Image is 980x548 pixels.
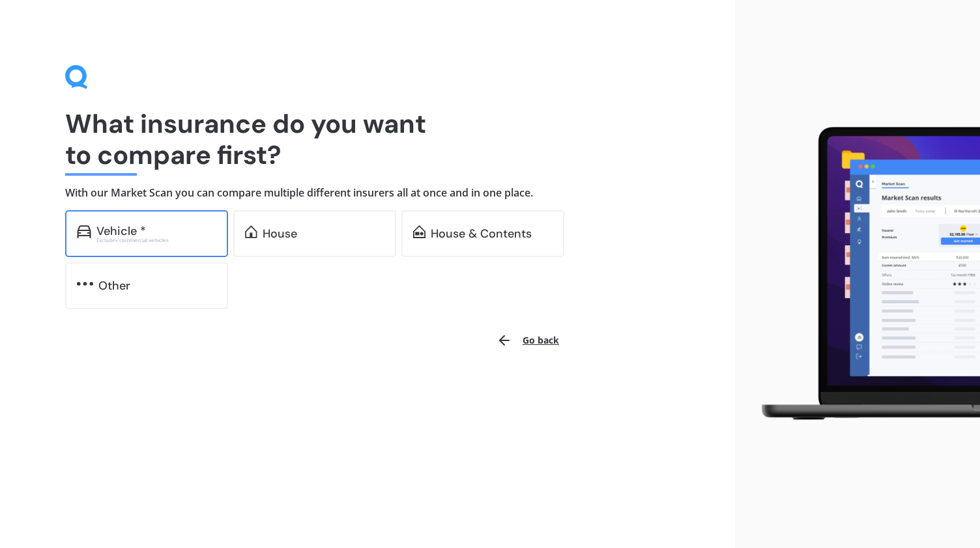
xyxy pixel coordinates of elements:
div: Vehicle * [96,225,146,238]
div: House [263,227,297,240]
div: Other [98,279,130,292]
img: car.f15378c7a67c060ca3f3.svg [77,225,91,238]
img: home-and-contents.b802091223b8502ef2dd.svg [413,225,425,238]
img: laptop.webp [745,120,980,428]
img: home.91c183c226a05b4dc763.svg [245,225,257,238]
img: other.81dba5aafe580aa69f38.svg [77,277,93,290]
h4: With our Market Scan you can compare multiple different insurers all at once and in one place. [65,186,670,200]
div: House & Contents [431,227,532,240]
button: Go back [489,325,567,356]
div: Excludes commercial vehicles [96,238,216,243]
h1: What insurance do you want to compare first? [65,108,670,171]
